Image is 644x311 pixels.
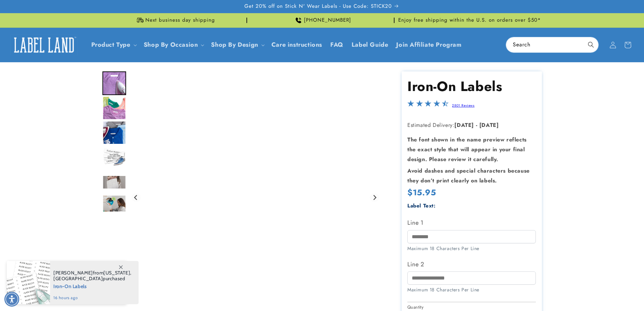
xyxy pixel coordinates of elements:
span: Get 20% off on Stick N' Wear Labels - Use Code: STICK20 [244,3,392,10]
a: Care instructions [267,37,326,53]
img: Iron-on name labels with an iron [102,146,126,169]
a: Product Type [91,40,130,49]
span: Join Affiliate Program [396,41,461,49]
span: 4.5-star overall rating [407,102,449,110]
strong: [DATE] [454,121,474,129]
div: Go to slide 4 [102,146,126,169]
summary: Product Type [87,37,140,53]
button: Next slide [370,193,379,202]
span: 16 hours ago [53,295,132,301]
div: Announcement [397,13,542,27]
strong: Avoid dashes and special characters because they don’t print clearly on labels. [407,167,530,184]
span: [PERSON_NAME] [53,270,93,276]
a: Label Guide [348,37,392,53]
span: [GEOGRAPHIC_DATA] [53,275,103,282]
strong: - [476,121,478,129]
img: Label Land [10,35,78,55]
strong: [DATE] [479,121,499,129]
div: Go to slide 1 [102,71,126,95]
label: Line 2 [407,259,536,270]
legend: Quantity [407,304,424,311]
img: Iron on name tags ironed to a t-shirt [102,96,126,120]
div: Announcement [102,13,247,27]
div: Maximum 18 Characters Per Line [407,245,536,252]
summary: Shop By Occasion [140,37,207,53]
span: Enjoy free shipping within the U.S. on orders over $50* [398,17,541,24]
a: FAQ [326,37,348,53]
label: Label Text: [407,202,436,209]
label: Line 1 [407,217,536,228]
span: from , purchased [53,270,132,282]
span: Iron-On Labels [53,282,132,290]
img: Iron on name label being ironed to shirt [102,71,126,95]
div: Go to slide 3 [102,121,126,145]
img: null [102,175,126,189]
span: Next business day shipping [145,17,215,24]
p: Estimated Delivery: [407,120,536,130]
span: [US_STATE] [103,270,130,276]
a: Join Affiliate Program [392,37,466,53]
button: Go to last slide [132,193,141,202]
a: Label Land [8,32,80,58]
span: Label Guide [352,41,388,49]
span: [PHONE_NUMBER] [304,17,351,24]
img: Iron-On Labels - Label Land [102,195,126,219]
h1: Iron-On Labels [407,77,536,95]
div: Accessibility Menu [4,292,19,307]
button: Search [583,37,598,52]
div: Maximum 18 Characters Per Line [407,286,536,293]
span: Care instructions [271,41,322,49]
span: $15.95 [407,187,436,198]
span: Shop By Occasion [144,41,198,49]
div: Go to slide 2 [102,96,126,120]
div: Announcement [250,13,395,27]
summary: Shop By Design [207,37,267,53]
a: 2801 Reviews [452,103,474,108]
strong: The font shown in the name preview reflects the exact style that will appear in your final design... [407,136,527,163]
img: Iron on name labels ironed to shirt collar [102,121,126,145]
div: Go to slide 6 [102,195,126,219]
span: FAQ [330,41,343,49]
div: Go to slide 5 [102,170,126,194]
a: Shop By Design [211,40,258,49]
